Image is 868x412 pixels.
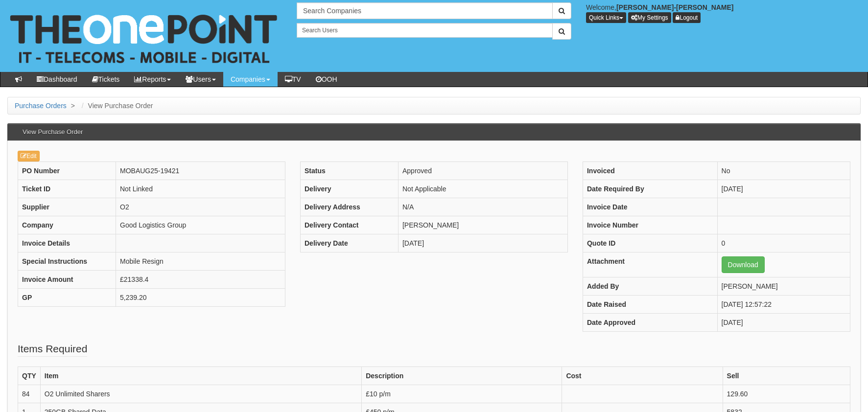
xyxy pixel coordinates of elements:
[18,234,116,252] th: Invoice Details
[18,252,116,271] th: Special Instructions
[717,234,850,252] td: 0
[362,385,562,403] td: £10 p/m
[300,180,398,198] th: Delivery
[297,23,553,38] input: Search Users
[18,367,41,385] th: QTY
[79,101,153,111] li: View Purchase Order
[18,342,87,357] legend: Items Required
[116,198,285,216] td: O2
[116,162,285,180] td: MOBAUG25-19421
[300,216,398,234] th: Delivery Contact
[717,296,850,314] td: [DATE] 12:57:22
[628,12,671,23] a: My Settings
[579,2,868,23] div: Welcome,
[116,252,285,271] td: Mobile Resign
[717,277,850,296] td: [PERSON_NAME]
[116,289,285,307] td: 5,239.20
[717,314,850,332] td: [DATE]
[562,367,723,385] th: Cost
[18,151,40,161] a: Edit
[40,367,361,385] th: Item
[583,277,717,296] th: Added By
[178,72,223,87] a: Users
[69,102,77,110] span: >
[398,180,567,198] td: Not Applicable
[18,385,41,403] td: 84
[583,216,717,234] th: Invoice Number
[300,234,398,252] th: Delivery Date
[127,72,178,87] a: Reports
[116,271,285,289] td: £21338.4
[308,72,345,87] a: OOH
[300,198,398,216] th: Delivery Address
[278,72,308,87] a: TV
[18,180,116,198] th: Ticket ID
[300,162,398,180] th: Status
[398,234,567,252] td: [DATE]
[18,289,116,307] th: GP
[116,216,285,234] td: Good Logistics Group
[85,72,127,87] a: Tickets
[29,72,85,87] a: Dashboard
[616,3,734,11] b: [PERSON_NAME]-[PERSON_NAME]
[583,314,717,332] th: Date Approved
[583,234,717,252] th: Quote ID
[223,72,278,87] a: Companies
[297,2,553,19] input: Search Companies
[583,162,717,180] th: Invoiced
[18,216,116,234] th: Company
[18,162,116,180] th: PO Number
[717,180,850,198] td: [DATE]
[362,367,562,385] th: Description
[15,102,67,110] a: Purchase Orders
[583,198,717,216] th: Invoice Date
[717,162,850,180] td: No
[398,162,567,180] td: Approved
[586,12,626,23] button: Quick Links
[398,198,567,216] td: N/A
[18,198,116,216] th: Supplier
[723,385,850,403] td: 129.60
[398,216,567,234] td: [PERSON_NAME]
[40,385,361,403] td: O2 Unlimited Sharers
[583,252,717,277] th: Attachment
[673,12,701,23] a: Logout
[18,271,116,289] th: Invoice Amount
[583,180,717,198] th: Date Required By
[723,367,850,385] th: Sell
[722,256,765,273] a: Download
[583,296,717,314] th: Date Raised
[18,124,88,140] h3: View Purchase Order
[116,180,285,198] td: Not Linked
